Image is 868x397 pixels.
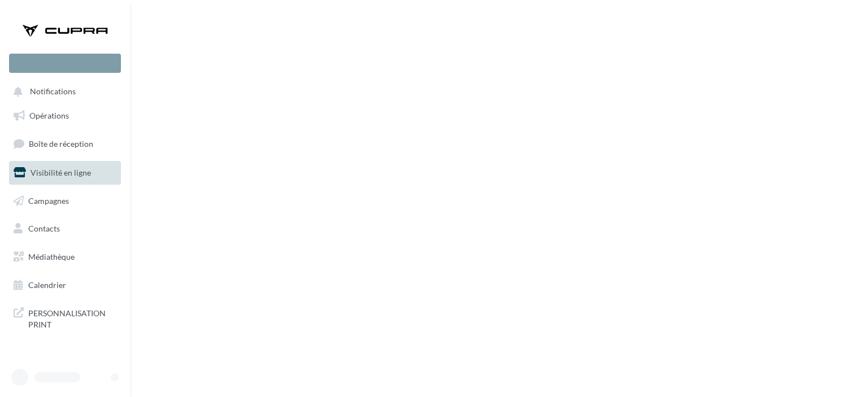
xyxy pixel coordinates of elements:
span: Médiathèque [28,252,75,261]
span: Campagnes [28,195,69,205]
span: Contacts [28,224,60,233]
a: Boîte de réception [7,132,123,156]
a: Contacts [7,217,123,241]
a: Visibilité en ligne [7,161,123,185]
span: Opérations [29,111,69,120]
span: PERSONNALISATION PRINT [28,306,116,330]
span: Boîte de réception [29,139,93,149]
a: Opérations [7,104,123,128]
a: Calendrier [7,273,123,297]
span: Visibilité en ligne [31,168,91,177]
a: PERSONNALISATION PRINT [7,301,123,334]
span: Notifications [30,87,76,97]
a: Campagnes [7,189,123,213]
span: Calendrier [28,280,66,290]
a: Médiathèque [7,245,123,269]
div: Nouvelle campagne [9,54,121,73]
